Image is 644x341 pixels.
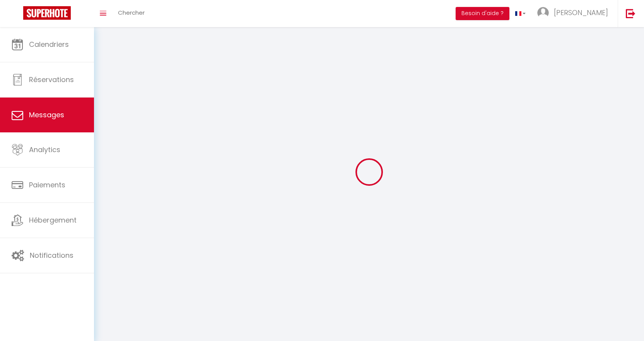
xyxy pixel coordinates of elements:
span: Hébergement [29,215,77,225]
span: Paiements [29,180,65,190]
button: Besoin d'aide ? [456,7,509,20]
span: Messages [29,110,64,120]
span: [PERSON_NAME] [554,8,608,17]
span: Notifications [30,250,73,260]
span: Calendriers [29,39,69,49]
span: Chercher [118,9,145,17]
span: Réservations [29,75,74,84]
span: Analytics [29,145,60,154]
img: ... [537,7,549,19]
img: Super Booking [23,6,71,20]
img: logout [626,9,635,18]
